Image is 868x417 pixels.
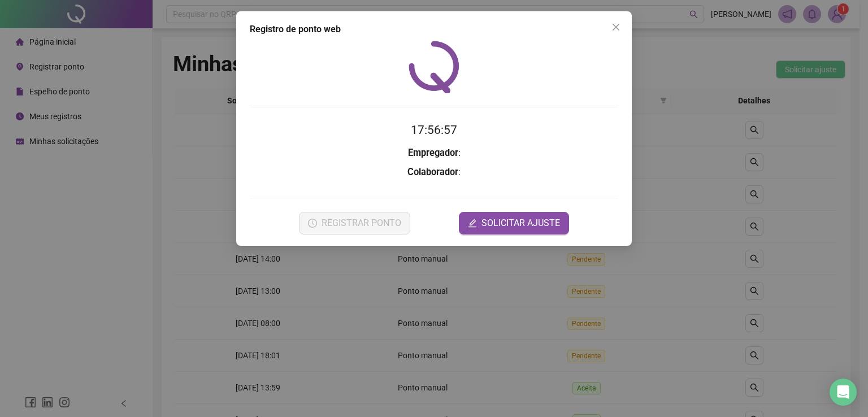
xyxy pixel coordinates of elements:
span: close [611,23,620,32]
time: 17:56:57 [411,123,457,137]
strong: Empregador [408,147,458,158]
div: Registro de ponto web [250,23,618,36]
button: editSOLICITAR AJUSTE [459,212,569,234]
span: edit [468,219,477,228]
div: Open Intercom Messenger [830,379,857,406]
h3: : [250,146,618,160]
img: QRPoint [409,41,459,93]
button: Close [607,18,625,36]
h3: : [250,165,618,180]
span: SOLICITAR AJUSTE [481,216,560,230]
strong: Colaborador [407,167,458,177]
button: REGISTRAR PONTO [299,212,410,234]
